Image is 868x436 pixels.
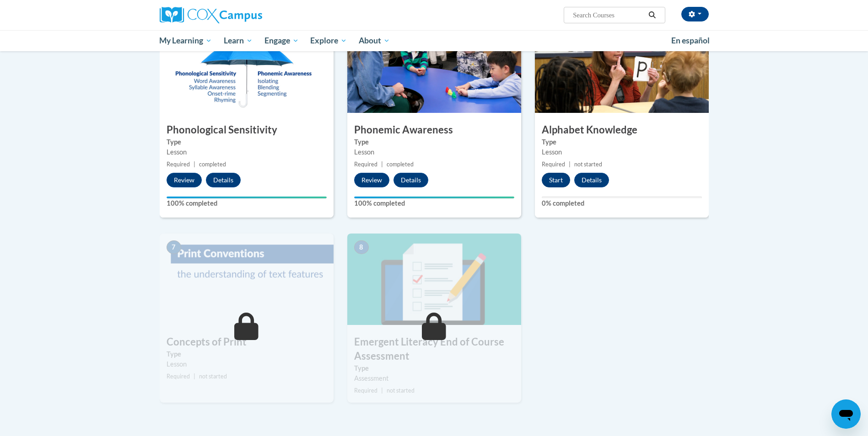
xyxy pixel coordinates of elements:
[347,21,521,113] img: Course Image
[387,161,414,168] span: completed
[542,147,702,157] div: Lesson
[645,10,659,21] button: Search
[259,30,305,51] a: Engage
[542,137,702,147] label: Type
[194,161,195,168] span: |
[354,147,514,157] div: Lesson
[535,21,709,113] img: Course Image
[681,7,709,21] button: Account Settings
[354,387,377,394] span: Required
[167,173,202,187] button: Review
[199,373,227,380] span: not started
[160,335,334,349] h3: Concepts of Print
[831,399,861,429] iframe: Button to launch messaging window
[160,21,334,113] img: Course Image
[354,240,369,254] span: 8
[146,30,722,51] div: Main menu
[160,123,334,137] h3: Phonological Sensitivity
[160,7,262,23] img: Cox Campus
[194,373,195,380] span: |
[199,161,226,168] span: completed
[347,234,521,325] img: Course Image
[264,35,299,46] span: Engage
[167,197,327,198] div: Your progress
[354,198,514,208] label: 100% completed
[347,335,521,363] h3: Emergent Literacy End of Course Assessment
[359,35,390,46] span: About
[574,173,609,187] button: Details
[354,363,514,373] label: Type
[574,161,602,168] span: not started
[353,30,396,51] a: About
[354,373,514,383] div: Assessment
[542,198,702,208] label: 0% completed
[304,30,353,51] a: Explore
[542,173,570,187] button: Start
[167,198,327,208] label: 100% completed
[542,161,565,168] span: Required
[167,161,190,168] span: Required
[154,30,218,51] a: My Learning
[167,373,190,380] span: Required
[354,137,514,147] label: Type
[671,36,710,45] span: En español
[224,35,253,46] span: Learn
[167,137,327,147] label: Type
[354,161,377,168] span: Required
[167,240,181,254] span: 7
[569,161,571,168] span: |
[167,147,327,157] div: Lesson
[572,10,645,21] input: Search Courses
[159,35,212,46] span: My Learning
[535,123,709,137] h3: Alphabet Knowledge
[206,173,241,187] button: Details
[394,173,428,187] button: Details
[160,234,334,325] img: Course Image
[218,30,259,51] a: Learn
[160,7,334,23] a: Cox Campus
[347,123,521,137] h3: Phonemic Awareness
[167,349,327,359] label: Type
[354,197,514,198] div: Your progress
[354,173,389,187] button: Review
[310,35,347,46] span: Explore
[167,359,327,369] div: Lesson
[665,31,716,50] a: En español
[381,161,383,168] span: |
[381,387,383,394] span: |
[387,387,415,394] span: not started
